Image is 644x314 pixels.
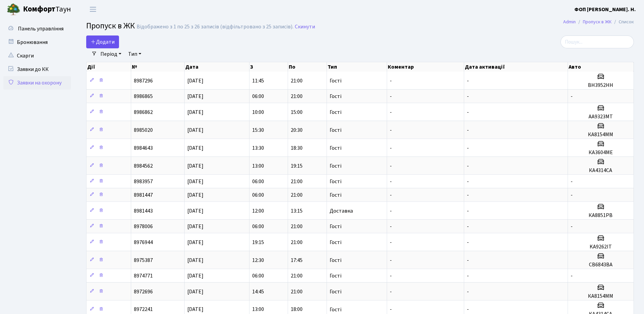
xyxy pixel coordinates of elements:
[467,239,469,246] span: -
[134,272,153,280] span: 8974771
[187,257,204,264] span: [DATE]
[330,258,341,263] span: Гості
[390,144,392,152] span: -
[98,48,124,60] a: Період
[291,108,303,116] span: 15:00
[291,207,303,215] span: 13:15
[291,239,303,246] span: 21:00
[23,4,71,15] span: Таун
[330,289,341,294] span: Гості
[288,62,327,72] th: По
[563,18,576,25] a: Admin
[571,212,631,219] h5: КА8851РВ
[467,162,469,170] span: -
[291,126,303,134] span: 20:30
[390,207,392,215] span: -
[330,179,341,184] span: Гості
[467,178,469,185] span: -
[467,93,469,100] span: -
[571,178,573,185] span: -
[390,288,392,295] span: -
[91,38,115,46] span: Додати
[291,272,303,280] span: 21:00
[125,48,144,60] a: Тип
[291,77,303,84] span: 21:00
[252,126,264,134] span: 15:30
[390,191,392,199] span: -
[185,62,249,72] th: Дата
[612,18,634,26] li: Список
[134,288,153,295] span: 8972696
[187,93,204,100] span: [DATE]
[252,144,264,152] span: 13:30
[86,35,119,48] a: Додати
[467,77,469,84] span: -
[390,223,392,230] span: -
[291,288,303,295] span: 21:00
[134,306,153,313] span: 8972241
[187,223,204,230] span: [DATE]
[291,162,303,170] span: 19:15
[571,82,631,89] h5: ВН3952НН
[252,191,264,199] span: 06:00
[330,110,341,115] span: Гості
[291,191,303,199] span: 21:00
[187,288,204,295] span: [DATE]
[134,108,153,116] span: 8986862
[134,178,153,185] span: 8983957
[390,306,392,313] span: -
[252,306,264,313] span: 13:00
[134,191,153,199] span: 8981447
[291,223,303,230] span: 21:00
[134,223,153,230] span: 8978006
[467,191,469,199] span: -
[134,207,153,215] span: 8981443
[134,144,153,152] span: 8984643
[571,114,631,120] h5: АА9323МТ
[330,94,341,99] span: Гості
[3,63,71,76] a: Заявки до КК
[571,149,631,156] h5: КА3604МЕ
[187,126,204,134] span: [DATE]
[390,108,392,116] span: -
[252,108,264,116] span: 10:00
[390,162,392,170] span: -
[252,77,264,84] span: 11:45
[467,108,469,116] span: -
[291,144,303,152] span: 18:30
[134,93,153,100] span: 8986865
[583,18,612,25] a: Пропуск в ЖК
[187,272,204,280] span: [DATE]
[571,262,631,268] h5: СВ6843ВА
[187,191,204,199] span: [DATE]
[134,77,153,84] span: 8987296
[467,288,469,295] span: -
[187,207,204,215] span: [DATE]
[390,178,392,185] span: -
[327,62,387,72] th: Тип
[291,257,303,264] span: 17:45
[330,127,341,133] span: Гості
[467,207,469,215] span: -
[18,25,64,32] span: Панель управління
[291,93,303,100] span: 21:00
[252,272,264,280] span: 06:00
[467,126,469,134] span: -
[187,306,204,313] span: [DATE]
[574,6,636,13] b: ФОП [PERSON_NAME]. Н.
[3,76,71,90] a: Заявки на охорону
[187,144,204,152] span: [DATE]
[3,22,71,35] a: Панель управління
[571,131,631,138] h5: КА8154ММ
[330,208,353,214] span: Доставка
[252,257,264,264] span: 12:30
[390,126,392,134] span: -
[467,272,469,280] span: -
[571,93,573,100] span: -
[187,77,204,84] span: [DATE]
[295,24,315,30] a: Скинути
[252,223,264,230] span: 06:00
[330,192,341,198] span: Гості
[467,144,469,152] span: -
[87,62,131,72] th: Дії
